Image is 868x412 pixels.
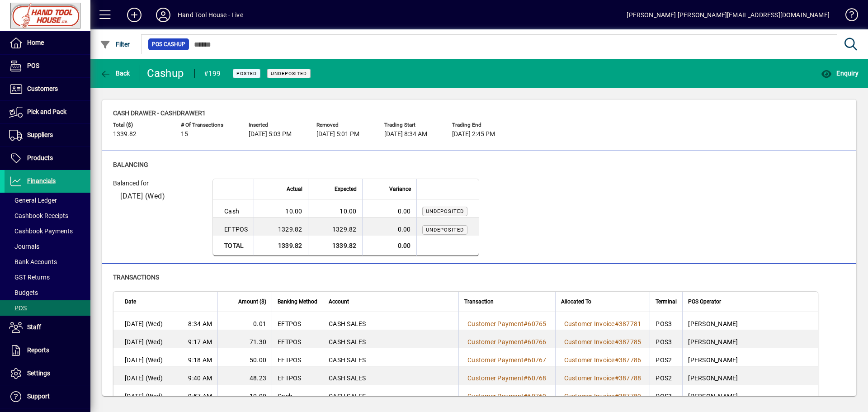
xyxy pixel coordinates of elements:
td: 0.00 [362,218,416,236]
td: POS2 [650,348,682,366]
td: [PERSON_NAME] [682,366,818,384]
span: Expected [335,184,357,194]
td: 10.00 [254,199,308,218]
span: [DATE] 8:34 AM [384,131,427,138]
button: Filter [98,36,132,52]
app-page-header-button: Back [90,65,140,81]
span: 9:18 AM [188,355,212,365]
span: Amount ($) [238,297,266,307]
a: General Ledger [5,193,90,208]
span: Allocated To [561,297,591,307]
td: 10.00 [217,384,272,403]
td: CASH SALES [323,312,458,330]
span: 9:57 AM [188,392,212,401]
span: POS Cashup [152,40,185,49]
a: Reports [5,339,90,362]
a: Customer Invoice#387786 [561,355,645,365]
span: Date [125,297,136,307]
a: Cashbook Payments [5,223,90,239]
span: 387786 [619,356,642,364]
span: Customer Payment [467,374,524,382]
span: Actual [287,184,302,194]
a: Customer Payment#60766 [464,337,550,347]
span: [DATE] (Wed) [125,355,163,365]
span: Bank Accounts [9,258,57,265]
td: EFTPOS [272,312,323,330]
span: GST Returns [9,274,50,281]
span: POS [9,304,27,312]
span: POS Operator [688,297,721,307]
td: [PERSON_NAME] [682,384,818,403]
span: Undeposited [426,227,464,233]
a: Bank Accounts [5,254,90,270]
td: 0.00 [362,236,416,256]
span: [DATE] (Wed) [120,192,165,200]
span: Undeposited [426,208,464,214]
button: Back [98,65,132,81]
a: Journals [5,239,90,254]
span: Trading end [452,122,506,128]
span: Inserted [249,122,303,128]
span: # [524,320,528,327]
a: Customer Payment#60765 [464,319,550,329]
span: 60768 [528,374,546,382]
span: Trading start [384,122,439,128]
span: # of Transactions [181,122,235,128]
td: POS3 [650,384,682,403]
td: POS3 [650,330,682,348]
span: # [524,338,528,346]
span: 60766 [528,338,546,346]
td: 50.00 [217,348,272,366]
span: # [524,374,528,382]
div: #199 [204,66,221,81]
div: Cashup [147,66,185,81]
td: 0.01 [217,312,272,330]
span: Cashbook Receipts [9,212,68,219]
a: Suppliers [5,124,90,147]
td: Cash [213,199,254,218]
span: # [615,374,619,382]
span: 60769 [528,393,546,400]
td: EFTPOS [213,218,254,236]
a: Staff [5,316,90,339]
td: POS3 [650,312,682,330]
span: # [615,338,619,346]
span: Transactions [113,274,159,281]
td: CASH SALES [323,348,458,366]
span: [DATE] 5:01 PM [316,131,359,138]
span: 60767 [528,356,546,364]
div: [PERSON_NAME] [PERSON_NAME][EMAIL_ADDRESS][DOMAIN_NAME] [627,8,830,22]
span: Enquiry [821,70,859,77]
span: Products [27,154,53,161]
td: 71.30 [217,330,272,348]
a: POS [5,300,90,316]
span: [DATE] 5:03 PM [249,131,292,138]
span: [DATE] 2:45 PM [452,131,495,138]
span: Customer Invoice [564,374,615,382]
span: [DATE] (Wed) [125,374,163,383]
td: EFTPOS [272,366,323,384]
td: Cash [272,384,323,403]
span: 15 [181,131,188,138]
span: Customer Invoice [564,338,615,346]
span: # [524,393,528,400]
span: 8:34 AM [188,319,212,328]
td: Total [213,236,254,256]
td: 1329.82 [254,218,308,236]
span: 387788 [619,374,642,382]
button: Add [120,7,149,23]
span: Customer Invoice [564,320,615,327]
span: Undeposited [271,71,307,76]
span: Customer Invoice [564,393,615,400]
a: POS [5,55,90,77]
span: Customer Payment [467,338,524,346]
span: # [615,356,619,364]
div: Hand Tool House - Live [178,8,243,22]
span: Total ($) [113,122,167,128]
a: Settings [5,362,90,385]
td: 1329.82 [308,218,362,236]
td: [PERSON_NAME] [682,330,818,348]
span: Pick and Pack [27,108,66,115]
a: Customer Invoice#387788 [561,373,645,383]
span: [DATE] (Wed) [125,337,163,346]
